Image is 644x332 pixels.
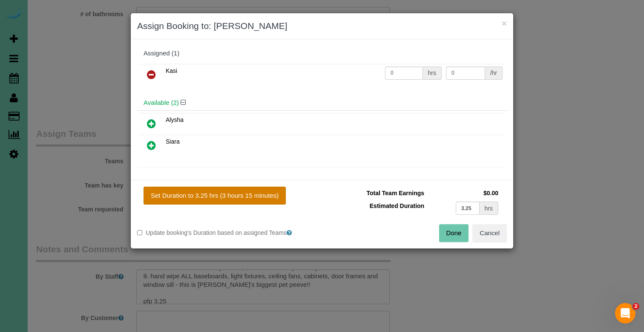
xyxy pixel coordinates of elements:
[426,187,500,199] td: $0.00
[328,187,426,199] td: Total Team Earnings
[472,224,507,242] button: Cancel
[439,224,469,242] button: Done
[480,202,498,215] div: hrs
[144,50,500,57] div: Assigned (1)
[166,67,177,74] span: Kasi
[423,66,442,80] div: hrs
[502,19,507,28] button: ×
[166,138,180,145] span: Siara
[615,303,635,323] iframe: Intercom live chat
[144,99,500,107] h4: Available (2)
[485,66,503,80] div: /hr
[370,202,424,209] span: Estimated Duration
[632,303,639,310] span: 2
[144,187,286,205] button: Set Duration to 3.25 hrs (3 hours 15 minutes)
[166,116,184,123] span: Alysha
[137,228,316,237] label: Update booking's Duration based on assigned Teams
[137,230,142,235] input: Update booking's Duration based on assigned Teams
[137,20,507,32] h3: Assign Booking to: [PERSON_NAME]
